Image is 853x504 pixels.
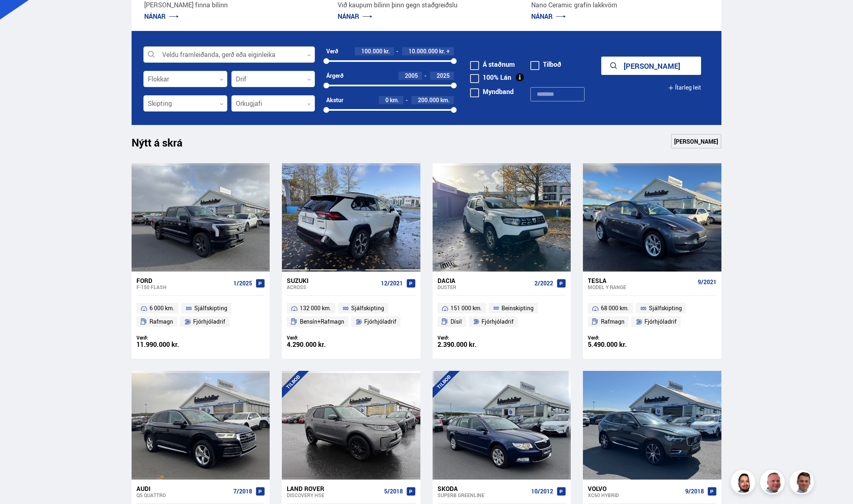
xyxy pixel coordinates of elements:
span: 68 000 km. [601,303,629,313]
span: km. [440,97,450,103]
div: Audi [136,485,230,492]
span: Rafmagn [601,317,624,327]
span: 12/2021 [381,280,403,287]
div: Árgerð [326,72,343,79]
div: Discovery HSE [287,492,380,498]
div: Volvo [588,485,682,492]
span: Dísil [451,317,462,327]
div: Superb GREENLINE [437,492,528,498]
div: Suzuki [287,277,377,284]
div: Land Rover [287,485,380,492]
span: 10.000.000 [409,47,438,55]
span: Sjálfskipting [649,303,682,313]
span: 2005 [405,72,418,79]
div: Verð: [136,335,201,341]
div: Verð: [287,335,351,341]
a: Tesla Model Y RANGE 9/2021 68 000 km. Sjálfskipting Rafmagn Fjórhjóladrif Verð: 5.490.000 kr. [583,272,721,359]
a: NÁNAR [338,12,372,21]
label: Á staðnum [470,61,515,68]
span: 2/2022 [534,280,553,287]
div: Verð [326,48,338,55]
span: Sjálfskipting [194,303,227,313]
span: 0 [385,96,389,104]
div: 5.490.000 kr. [588,341,652,348]
span: 132 000 km. [300,303,331,313]
button: Opna LiveChat spjallviðmót [7,3,31,28]
div: 2.390.000 kr. [437,341,502,348]
span: 2025 [437,72,450,79]
span: 5/2018 [384,488,403,495]
span: kr. [384,48,390,55]
a: NÁNAR [531,12,566,21]
span: 151 000 km. [451,303,482,313]
span: Beinskipting [501,303,534,313]
div: Q5 QUATTRO [136,492,230,498]
span: km. [390,97,399,103]
label: Myndband [470,88,514,95]
span: Bensín+Rafmagn [300,317,344,327]
img: FbJEzSuNWCJXmdc-.webp [791,471,815,495]
span: 6 000 km. [149,303,174,313]
div: Duster [437,284,531,290]
span: 10/2012 [531,488,553,495]
label: 100% Lán [470,74,511,81]
div: XC60 HYBRID [588,492,682,498]
img: siFngHWaQ9KaOqBr.png [761,471,786,495]
span: 7/2018 [233,488,252,495]
div: Ford [136,277,230,284]
label: Tilboð [530,61,561,68]
a: Ford F-150 FLASH 1/2025 6 000 km. Sjálfskipting Rafmagn Fjórhjóladrif Verð: 11.990.000 kr. [132,272,270,359]
span: 9/2021 [698,279,717,285]
span: + [446,48,450,55]
div: F-150 FLASH [136,284,230,290]
a: Dacia Duster 2/2022 151 000 km. Beinskipting Dísil Fjórhjóladrif Verð: 2.390.000 kr. [433,272,571,359]
span: 100.000 [361,47,383,55]
div: Verð: [588,335,652,341]
span: Fjórhjóladrif [644,317,677,327]
a: NÁNAR [144,12,179,21]
img: nhp88E3Fdnt1Opn2.png [732,471,756,495]
button: [PERSON_NAME] [601,57,701,75]
div: 4.290.000 kr. [287,341,351,348]
p: Við kaupum bílinn þinn gegn staðgreiðslu [338,0,515,10]
a: [PERSON_NAME] [671,134,721,149]
span: Fjórhjóladrif [364,317,396,327]
span: kr. [439,48,445,55]
span: 9/2018 [685,488,704,495]
div: 11.990.000 kr. [136,341,201,348]
h1: Nýtt á skrá [132,136,197,153]
div: Across [287,284,377,290]
span: 200.000 [418,96,439,104]
span: Fjórhjóladrif [193,317,225,327]
p: [PERSON_NAME] finna bílinn [144,0,321,10]
div: Model Y RANGE [588,284,694,290]
div: Skoda [437,485,528,492]
span: Fjórhjóladrif [481,317,514,327]
div: Tesla [588,277,694,284]
div: Akstur [326,97,343,103]
p: Nano Ceramic grafín lakkvörn [531,0,708,10]
div: Verð: [437,335,502,341]
a: Suzuki Across 12/2021 132 000 km. Sjálfskipting Bensín+Rafmagn Fjórhjóladrif Verð: 4.290.000 kr. [282,272,420,359]
button: Ítarleg leit [668,79,701,97]
span: Sjálfskipting [351,303,384,313]
div: Dacia [437,277,531,284]
span: Rafmagn [149,317,173,327]
span: 1/2025 [233,280,252,287]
